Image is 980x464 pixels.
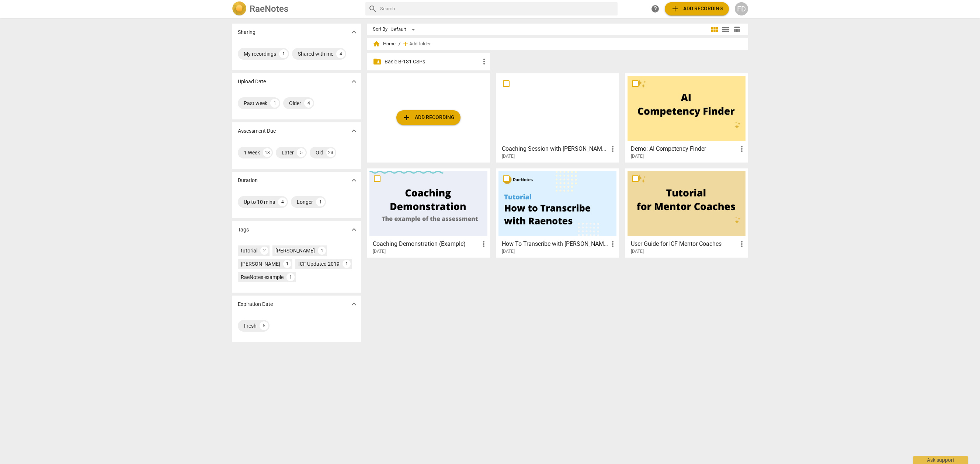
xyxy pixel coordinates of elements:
input: Search [380,3,615,15]
span: Add recording [671,4,723,13]
span: search [368,4,377,13]
div: Old [316,149,323,156]
button: Show more [348,125,359,136]
span: / [399,41,400,47]
span: more_vert [608,240,617,248]
div: 1 [316,198,325,206]
div: [PERSON_NAME] [275,247,315,254]
span: expand_more [350,300,358,308]
h3: Demo: AI Competency Finder [631,144,737,153]
div: [PERSON_NAME] [241,260,280,268]
p: Sharing [238,28,256,36]
button: Table view [731,24,742,35]
button: Show more [348,76,359,87]
a: How To Transcribe with [PERSON_NAME][DATE] [498,171,616,254]
span: more_vert [479,240,488,248]
button: Upload [396,110,461,125]
div: 1 [318,247,326,255]
span: [DATE] [502,248,515,255]
span: add [671,4,680,13]
div: 23 [326,148,335,157]
div: 1 Week [244,149,260,156]
span: view_list [721,25,730,34]
div: Up to 10 mins [244,198,275,206]
div: 1 [270,99,279,108]
div: Default [390,24,418,35]
div: 4 [278,198,287,206]
span: [DATE] [373,248,386,255]
p: Basic B-131 CSPs [385,58,480,66]
span: Add folder [409,41,431,47]
img: Logo [232,1,247,16]
div: Shared with me [298,50,333,57]
div: 5 [297,148,306,157]
div: Fresh [244,322,257,329]
p: Tags [238,226,249,234]
div: Older [289,100,301,107]
span: more_vert [737,144,746,153]
a: Coaching Session with [PERSON_NAME] - 2025_09_02[DATE] [498,76,616,159]
span: [DATE] [502,153,515,160]
span: table_chart [733,26,740,33]
a: Coaching Demonstration (Example)[DATE] [369,171,487,254]
span: expand_more [350,126,358,135]
p: Duration [238,177,258,184]
span: more_vert [480,57,489,66]
span: view_module [710,25,719,34]
span: add [402,113,411,122]
div: My recordings [244,50,276,57]
h3: User Guide for ICF Mentor Coaches [631,240,737,248]
span: [DATE] [631,153,644,160]
div: ICF Updated 2019 [298,260,340,268]
button: FD [735,2,748,15]
span: folder_shared [373,57,382,66]
span: expand_more [350,28,358,36]
a: User Guide for ICF Mentor Coaches[DATE] [628,171,746,254]
div: 2 [260,247,268,255]
span: more_vert [608,144,617,153]
h3: Coaching Demonstration (Example) [373,240,479,248]
span: help [651,4,660,13]
div: Past week [244,100,267,107]
p: Assessment Due [238,127,276,135]
h3: How To Transcribe with RaeNotes [502,240,608,248]
div: 4 [336,49,345,58]
p: Expiration Date [238,300,273,308]
div: 4 [304,99,313,108]
div: 13 [263,148,272,157]
div: 5 [260,321,268,330]
div: 1 [286,273,295,281]
h3: Coaching Session with Henry S - 2025_09_02 [502,144,608,153]
button: Show more [348,224,359,235]
div: 1 [283,260,291,268]
button: Upload [665,2,729,15]
span: expand_more [350,176,358,185]
span: more_vert [737,240,746,248]
p: Upload Date [238,78,266,86]
div: Later [282,149,294,156]
span: add [402,40,409,48]
button: Show more [348,175,359,186]
span: home [373,40,380,48]
h2: RaeNotes [250,4,288,14]
button: Show more [348,27,359,38]
span: [DATE] [631,248,644,255]
div: tutorial [241,247,257,254]
button: List view [720,24,731,35]
div: 1 [279,49,288,58]
div: Sort By [373,27,388,32]
button: Show more [348,299,359,310]
a: Demo: AI Competency Finder[DATE] [628,76,746,159]
a: LogoRaeNotes [232,1,359,16]
span: Add recording [402,113,455,122]
span: expand_more [350,225,358,234]
div: Ask support [913,456,968,464]
span: expand_more [350,77,358,86]
div: RaeNotes example [241,273,284,281]
div: Longer [297,198,313,206]
button: Tile view [709,24,720,35]
span: Home [373,40,396,48]
a: Help [649,2,662,15]
div: 1 [343,260,351,268]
